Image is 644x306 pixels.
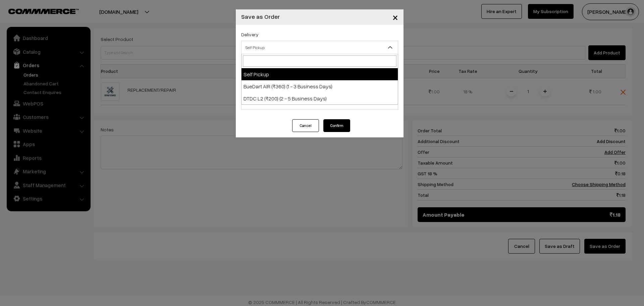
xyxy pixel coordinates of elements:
span: Self Pickup [241,41,398,54]
h4: Save as Order [241,12,280,21]
li: BueDart AIR (₹360) (1 - 3 Business Days) [241,80,398,92]
button: Confirm [323,119,350,132]
button: Cancel [292,119,319,132]
span: Self Pickup [241,42,398,53]
label: Delivery [241,31,259,38]
button: Close [387,7,404,28]
li: DTDC L2 (₹200) (2 - 5 Business Days) [241,92,398,104]
span: × [392,11,398,23]
li: Self Pickup [241,68,398,80]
